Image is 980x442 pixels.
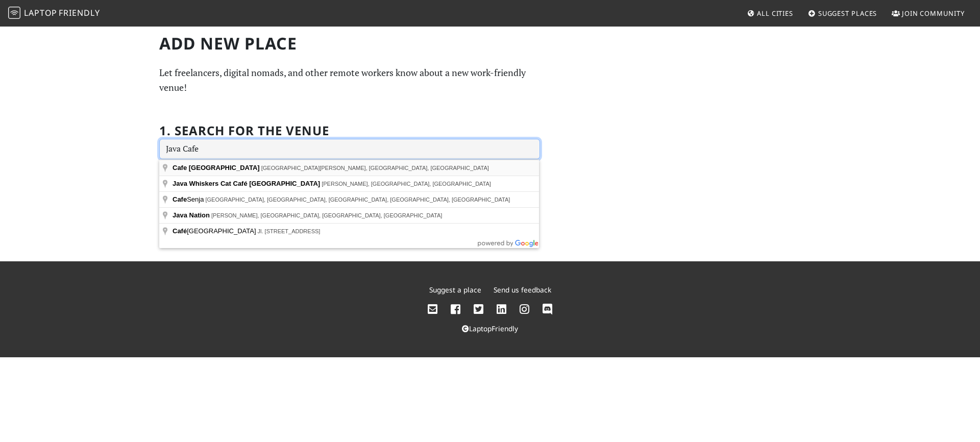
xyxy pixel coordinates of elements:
[173,180,320,187] span: Java Whiskers Cat Café [GEOGRAPHIC_DATA]
[173,195,205,203] span: Senja
[159,34,540,53] h1: Add new Place
[462,324,518,333] a: LaptopFriendly
[173,164,260,171] span: Cafe [GEOGRAPHIC_DATA]
[818,9,877,18] span: Suggest Places
[159,124,329,138] h2: 1. Search for the venue
[902,9,965,18] span: Join Community
[322,181,491,187] span: [PERSON_NAME], [GEOGRAPHIC_DATA], [GEOGRAPHIC_DATA]
[173,227,187,235] span: Café
[743,4,797,22] a: All Cities
[8,5,100,22] a: LaptopFriendly LaptopFriendly
[173,195,187,203] span: Cafe
[261,165,489,171] span: [GEOGRAPHIC_DATA][PERSON_NAME], [GEOGRAPHIC_DATA], [GEOGRAPHIC_DATA]
[159,139,540,159] input: Enter a location
[494,285,551,294] a: Send us feedback
[159,65,540,95] p: Let freelancers, digital nomads, and other remote workers know about a new work-friendly venue!
[888,4,969,22] a: Join Community
[173,211,210,219] span: Java Nation
[205,197,510,203] span: [GEOGRAPHIC_DATA], [GEOGRAPHIC_DATA], [GEOGRAPHIC_DATA], [GEOGRAPHIC_DATA], [GEOGRAPHIC_DATA]
[429,285,481,294] a: Suggest a place
[211,212,442,218] span: [PERSON_NAME], [GEOGRAPHIC_DATA], [GEOGRAPHIC_DATA], [GEOGRAPHIC_DATA]
[757,9,793,18] span: All Cities
[173,227,258,235] span: [GEOGRAPHIC_DATA]
[8,7,20,19] img: LaptopFriendly
[258,228,321,234] span: Jl. [STREET_ADDRESS]
[59,7,100,18] span: Friendly
[804,4,881,22] a: Suggest Places
[24,7,57,18] span: Laptop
